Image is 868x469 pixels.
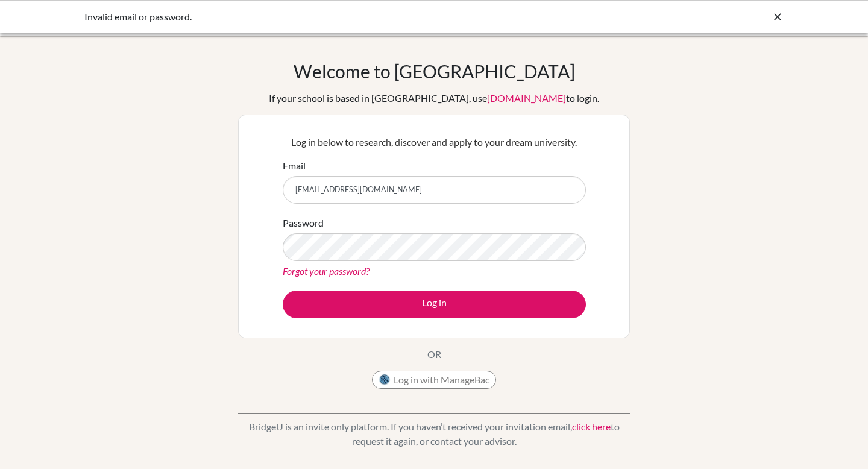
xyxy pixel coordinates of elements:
a: [DOMAIN_NAME] [487,92,566,104]
div: If your school is based in [GEOGRAPHIC_DATA], use to login. [269,91,599,105]
button: Log in [283,291,586,318]
div: Invalid email or password. [84,10,603,24]
a: Forgot your password? [283,265,370,277]
a: click here [572,421,611,432]
p: OR [427,347,441,362]
button: Log in with ManageBac [372,371,496,389]
p: BridgeU is an invite only platform. If you haven’t received your invitation email, to request it ... [238,420,630,449]
h1: Welcome to [GEOGRAPHIC_DATA] [294,60,575,82]
label: Email [283,159,306,173]
p: Log in below to research, discover and apply to your dream university. [283,135,586,150]
label: Password [283,216,324,230]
